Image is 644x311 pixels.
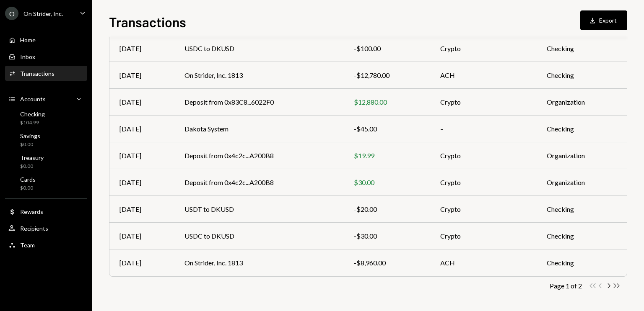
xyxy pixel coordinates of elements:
[430,116,537,142] td: –
[119,204,164,214] div: [DATE]
[174,223,344,249] td: USDC to DKUSD
[109,13,186,30] h1: Transactions
[5,204,87,219] a: Rewards
[23,10,63,17] div: On Strider, Inc.
[174,35,344,62] td: USDC to DKUSD
[5,130,87,150] a: Savings$0.00
[119,177,164,188] div: [DATE]
[5,49,87,64] a: Inbox
[537,223,627,249] td: Checking
[5,173,87,193] a: Cards$0.00
[354,97,420,107] div: $12,880.00
[20,208,43,215] div: Rewards
[20,154,44,161] div: Treasury
[354,70,420,80] div: -$12,780.00
[354,231,420,241] div: -$30.00
[430,249,537,276] td: ACH
[174,196,344,223] td: USDT to DKUSD
[430,223,537,249] td: Crypto
[20,36,36,44] div: Home
[354,124,420,134] div: -$45.00
[119,97,164,107] div: [DATE]
[550,282,582,290] div: Page 1 of 2
[119,258,164,268] div: [DATE]
[20,119,45,126] div: $104.99
[174,116,344,142] td: Dakota System
[537,116,627,142] td: Checking
[430,196,537,223] td: Crypto
[119,124,164,134] div: [DATE]
[430,35,537,62] td: Crypto
[20,176,36,183] div: Cards
[430,169,537,196] td: Crypto
[537,35,627,62] td: Checking
[119,44,164,54] div: [DATE]
[20,95,46,103] div: Accounts
[537,62,627,89] td: Checking
[5,32,87,47] a: Home
[174,62,344,89] td: On Strider, Inc. 1813
[537,142,627,169] td: Organization
[20,132,40,139] div: Savings
[537,169,627,196] td: Organization
[354,177,420,188] div: $30.00
[174,142,344,169] td: Deposit from 0x4c2c...A200B8
[174,169,344,196] td: Deposit from 0x4c2c...A200B8
[537,249,627,276] td: Checking
[354,151,420,161] div: $19.99
[5,237,87,252] a: Team
[430,142,537,169] td: Crypto
[354,204,420,214] div: -$20.00
[430,89,537,116] td: Crypto
[5,91,87,106] a: Accounts
[20,185,36,192] div: $0.00
[20,111,45,118] div: Checking
[20,53,35,60] div: Inbox
[119,231,164,241] div: [DATE]
[119,151,164,161] div: [DATE]
[5,221,87,236] a: Recipients
[5,7,18,20] div: O
[20,163,44,170] div: $0.00
[20,70,55,77] div: Transactions
[354,44,420,54] div: -$100.00
[5,66,87,81] a: Transactions
[537,196,627,223] td: Checking
[20,225,48,232] div: Recipients
[5,108,87,128] a: Checking$104.99
[119,70,164,80] div: [DATE]
[5,152,87,172] a: Treasury$0.00
[174,89,344,116] td: Deposit from 0x83C8...6022F0
[354,258,420,268] div: -$8,960.00
[174,249,344,276] td: On Strider, Inc. 1813
[20,141,40,148] div: $0.00
[580,10,627,30] button: Export
[537,89,627,116] td: Organization
[430,62,537,89] td: ACH
[20,242,35,249] div: Team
